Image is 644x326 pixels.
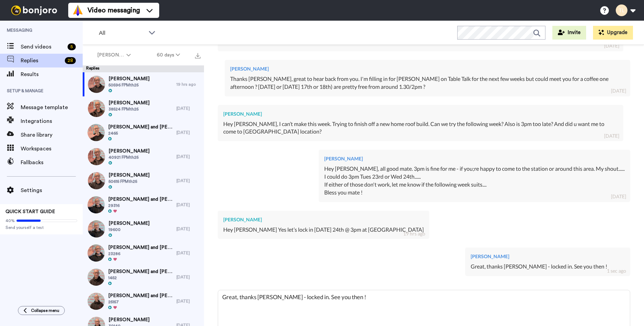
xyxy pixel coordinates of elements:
[6,209,55,214] span: QUICK START GUIDE
[88,124,105,141] img: afef39e1-91c1-402c-b32a-8930c1ebfacc-thumb.jpg
[97,52,125,59] span: [PERSON_NAME]
[176,154,201,159] div: [DATE]
[604,133,619,139] div: [DATE]
[21,43,65,51] span: Send videos
[21,70,83,78] span: Results
[21,186,83,194] span: Settings
[108,196,173,203] span: [PERSON_NAME] and [PERSON_NAME]
[223,111,618,117] div: [PERSON_NAME]
[108,268,173,275] span: [PERSON_NAME] and [PERSON_NAME]
[108,203,173,208] span: 29316
[88,269,105,286] img: 67eaaa03-8391-4300-a044-b53d70590310-thumb.jpg
[21,117,83,125] span: Integrations
[88,76,105,93] img: 5cf3c04a-a0c8-49ca-a6d0-13430f245b70-thumb.jpg
[193,50,203,60] button: Export all results that match these filters now.
[593,26,633,40] button: Upgrade
[88,244,105,262] img: 6fea4af1-0799-4bfc-9325-7444e934ab2b-thumb.jpg
[109,148,150,155] span: [PERSON_NAME]
[21,56,62,65] span: Replies
[83,193,204,217] a: [PERSON_NAME] and [PERSON_NAME]29316[DATE]
[176,226,201,232] div: [DATE]
[108,251,173,256] span: 23286
[68,43,76,50] div: 5
[108,244,173,251] span: [PERSON_NAME] and [PERSON_NAME]
[230,75,625,91] div: Thanks [PERSON_NAME], great to hear back from you. I'm filling in for [PERSON_NAME] on Table Talk...
[108,292,173,299] span: [PERSON_NAME] and [PERSON_NAME]
[403,230,425,237] div: 19 hrs ago
[223,120,618,136] div: Hey [PERSON_NAME], I can’t make this week. Trying to finish off a new home roof build. Can we try...
[88,220,105,238] img: 640a1cbc-31f4-4891-ba67-83b1976c4b32-thumb.jpg
[88,293,105,310] img: 014c5695-5418-4ecc-a43e-9dffb7c47511-thumb.jpg
[109,227,150,232] span: 19600
[109,155,150,160] span: 40921 FPMth25
[552,26,586,40] button: Invite
[83,72,204,96] a: [PERSON_NAME]50596 FPMth2519 hrs ago
[108,299,173,305] span: 25157
[83,241,204,265] a: [PERSON_NAME] and [PERSON_NAME]23286[DATE]
[83,120,204,145] a: [PERSON_NAME] and [PERSON_NAME]2465[DATE]
[6,218,15,223] span: 40%
[108,275,173,281] span: 1452
[471,253,625,260] div: [PERSON_NAME]
[176,298,201,304] div: [DATE]
[84,49,144,61] button: [PERSON_NAME]
[324,165,625,196] div: Hey [PERSON_NAME], all good mate. 3pm is fine for me - if you;re happy to come to the station or ...
[83,96,204,120] a: [PERSON_NAME]38524 FPMth25[DATE]
[109,75,150,82] span: [PERSON_NAME]
[108,124,173,130] span: [PERSON_NAME] and [PERSON_NAME]
[223,216,424,223] div: [PERSON_NAME]
[109,316,150,323] span: [PERSON_NAME]
[21,131,83,139] span: Share library
[21,103,83,112] span: Message template
[108,130,173,136] span: 2465
[471,263,625,271] div: Great, thanks [PERSON_NAME] - locked in. See you then !
[83,217,204,241] a: [PERSON_NAME]19600[DATE]
[88,148,105,165] img: cad97315-8612-4700-a57c-6ed582392ec9-thumb.jpg
[65,57,76,64] div: 28
[195,53,201,59] img: export.svg
[21,158,83,167] span: Fallbacks
[109,172,150,179] span: [PERSON_NAME]
[6,225,77,230] span: Send yourself a test
[99,29,145,37] span: All
[176,130,201,135] div: [DATE]
[88,196,105,213] img: fcb26f74-b81b-4c98-baca-5e6747a3f069-thumb.jpg
[607,267,626,274] div: 1 sec ago
[83,145,204,169] a: [PERSON_NAME]40921 FPMth25[DATE]
[31,308,59,313] span: Collapse menu
[88,172,105,189] img: 8ea457a1-920c-47dd-8437-1f84323572aa-thumb.jpg
[109,82,150,88] span: 50596 FPMth25
[88,6,140,15] span: Video messaging
[88,100,105,117] img: 00fd8702-70f1-4904-90a2-4de5f43caa2d-thumb.jpg
[176,202,201,208] div: [DATE]
[176,250,201,256] div: [DATE]
[83,169,204,193] a: [PERSON_NAME]50615 FPMth25[DATE]
[109,179,150,184] span: 50615 FPMth25
[83,65,204,72] div: Replies
[72,5,83,16] img: vm-color.svg
[109,99,150,106] span: [PERSON_NAME]
[109,220,150,227] span: [PERSON_NAME]
[83,265,204,289] a: [PERSON_NAME] and [PERSON_NAME]1452[DATE]
[230,65,625,72] div: [PERSON_NAME]
[109,106,150,112] span: 38524 FPMth25
[21,145,83,153] span: Workspaces
[611,87,626,94] div: [DATE]
[176,106,201,111] div: [DATE]
[8,6,60,15] img: bj-logo-header-white.svg
[611,193,626,200] div: [DATE]
[176,82,201,87] div: 19 hrs ago
[176,178,201,183] div: [DATE]
[176,274,201,280] div: [DATE]
[83,289,204,313] a: [PERSON_NAME] and [PERSON_NAME]25157[DATE]
[604,42,619,49] div: [DATE]
[324,155,625,162] div: [PERSON_NAME]
[144,49,193,61] button: 60 days
[18,306,65,315] button: Collapse menu
[223,226,424,234] div: Hey [PERSON_NAME] Yes let’s lock in [DATE] 24th @ 3pm at [GEOGRAPHIC_DATA]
